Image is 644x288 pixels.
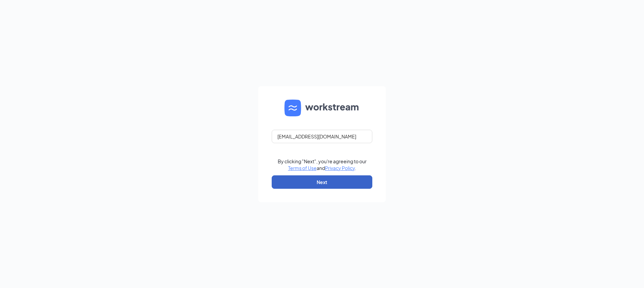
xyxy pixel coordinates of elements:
div: By clicking "Next", you're agreeing to our and . [278,158,367,171]
img: WS logo and Workstream text [284,100,360,116]
input: Email [272,130,372,143]
button: Next [272,175,372,189]
a: Privacy Policy [325,165,355,171]
a: Terms of Use [288,165,317,171]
